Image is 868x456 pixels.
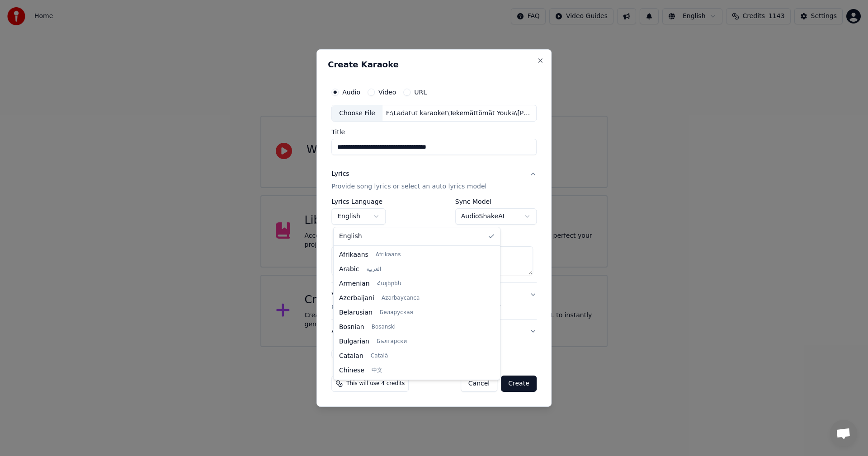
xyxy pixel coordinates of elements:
span: 中文 [372,367,382,374]
span: Arabic [339,265,359,274]
span: Azerbaijani [339,294,374,303]
span: Հայերեն [377,280,401,287]
span: Chinese [339,366,364,375]
span: Belarusian [339,308,373,317]
span: Беларуская [380,309,413,316]
span: Català [371,353,388,360]
span: Afrikaans [376,251,401,259]
span: Bosnian [339,323,364,332]
span: Armenian [339,279,370,288]
span: Afrikaans [339,250,368,259]
span: Bosanski [372,324,396,331]
span: English [339,232,362,241]
span: Bulgarian [339,337,369,346]
span: العربية [366,266,381,273]
span: Azərbaycanca [382,295,420,302]
span: Български [377,338,407,345]
span: Catalan [339,352,363,361]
